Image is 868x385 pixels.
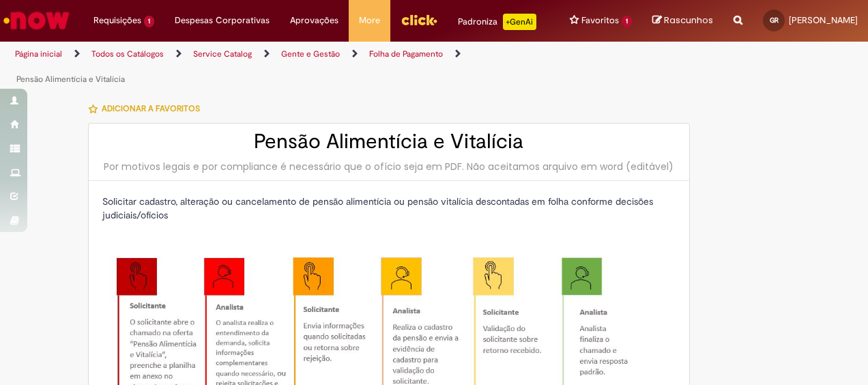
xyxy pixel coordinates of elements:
[88,94,207,123] button: Adicionar a Favoritos
[290,14,338,27] span: Aprovações
[503,14,536,30] p: +GenAi
[664,14,713,27] span: Rascunhos
[10,42,568,92] ul: Trilhas de página
[652,14,713,27] a: Rascunhos
[102,195,676,222] p: Solicitar cadastro, alteração ou cancelamento de pensão alimentícia ou pensão vitalícia descontad...
[93,14,141,27] span: Requisições
[622,16,632,27] span: 1
[401,10,437,30] img: click_logo_yellow_360x200.png
[144,16,154,27] span: 1
[102,160,676,173] div: Por motivos legais e por compliance é necessário que o ofício seja em PDF. Não aceitamos arquivo ...
[16,74,125,85] a: Pensão Alimentícia e Vitalícia
[193,48,252,59] a: Service Catalog
[1,7,72,34] img: ServiceNow
[91,48,164,59] a: Todos os Catálogos
[770,16,779,25] span: GR
[175,14,270,27] span: Despesas Corporativas
[281,48,340,59] a: Gente e Gestão
[102,130,676,153] h2: Pensão Alimentícia e Vitalícia
[789,14,858,26] span: [PERSON_NAME]
[359,14,380,27] span: More
[458,14,536,30] div: Padroniza
[15,48,62,59] a: Página inicial
[369,48,443,59] a: Folha de Pagamento
[102,103,200,114] span: Adicionar a Favoritos
[581,14,619,27] span: Favoritos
